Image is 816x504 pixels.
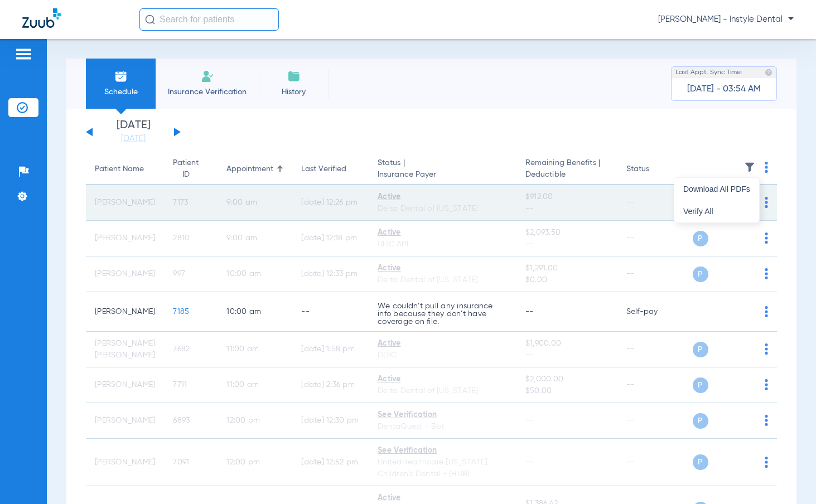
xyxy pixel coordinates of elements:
[292,332,369,367] td: [DATE] 1:58 PM
[378,445,508,457] div: See Verification
[378,421,508,433] div: DentaQuest - Bot
[765,268,768,279] img: group-dot-blue.svg
[617,154,693,185] th: Status
[218,439,292,486] td: 12:00 PM
[378,169,508,181] span: Insurance Payer
[173,381,187,389] span: 7711
[173,270,185,278] span: 997
[100,120,167,144] li: [DATE]
[658,14,794,25] span: [PERSON_NAME] - Instyle Dental
[525,416,534,424] span: --
[218,292,292,332] td: 10:00 AM
[693,342,708,357] span: P
[765,162,768,173] img: group-dot-blue.svg
[218,403,292,439] td: 12:00 PM
[378,203,508,215] div: Delta Dental of [US_STATE]
[292,367,369,403] td: [DATE] 2:36 PM
[378,409,508,421] div: See Verification
[86,292,164,332] td: [PERSON_NAME]
[378,227,508,239] div: Active
[765,197,768,208] img: group-dot-blue.svg
[378,191,508,203] div: Active
[617,292,693,332] td: Self-pay
[765,379,768,390] img: group-dot-blue.svg
[292,439,369,486] td: [DATE] 12:52 PM
[173,157,199,181] div: Patient ID
[287,70,301,83] img: History
[617,221,693,256] td: --
[617,332,693,367] td: --
[693,454,708,470] span: P
[164,86,250,98] span: Insurance Verification
[525,338,609,350] span: $1,900.00
[760,450,816,504] iframe: Chat Widget
[765,306,768,317] img: group-dot-blue.svg
[525,227,609,239] span: $2,093.50
[218,367,292,403] td: 11:00 AM
[516,154,617,185] th: Remaining Benefits |
[173,345,190,353] span: 7682
[765,415,768,426] img: group-dot-blue.svg
[378,302,508,326] p: We couldn’t pull any insurance info because they don’t have coverage on file.
[378,350,508,361] div: DDIC
[687,84,761,95] span: [DATE] - 03:54 AM
[693,195,708,211] span: P
[301,163,346,175] div: Last Verified
[765,69,772,76] img: last sync help info
[693,231,708,246] span: P
[86,256,164,292] td: [PERSON_NAME]
[617,439,693,486] td: --
[218,256,292,292] td: 10:00 AM
[617,367,693,403] td: --
[94,86,147,98] span: Schedule
[525,191,609,203] span: $912.00
[378,274,508,286] div: Delta Dental of [US_STATE]
[86,403,164,439] td: [PERSON_NAME]
[693,377,708,393] span: P
[525,239,609,250] span: --
[173,234,190,242] span: 2810
[525,274,609,286] span: $0.00
[292,256,369,292] td: [DATE] 12:33 PM
[378,457,508,480] div: UnitedHealthcare [US_STATE] Children's Dental - (HUB)
[95,163,155,175] div: Patient Name
[15,47,32,61] img: hamburger-icon
[218,221,292,256] td: 9:00 AM
[173,416,190,424] span: 6893
[95,163,144,175] div: Patient Name
[173,198,188,206] span: 7173
[173,458,189,466] span: 7091
[292,221,369,256] td: [DATE] 12:18 PM
[675,67,742,78] span: Last Appt. Sync Time:
[525,458,534,466] span: --
[86,332,164,367] td: [PERSON_NAME] [PERSON_NAME]
[525,308,534,316] span: --
[765,343,768,355] img: group-dot-blue.svg
[292,403,369,439] td: [DATE] 12:30 PM
[292,292,369,332] td: --
[22,8,61,28] img: Zuub Logo
[86,439,164,486] td: [PERSON_NAME]
[378,263,508,274] div: Active
[525,263,609,274] span: $1,291.00
[617,403,693,439] td: --
[86,221,164,256] td: [PERSON_NAME]
[765,232,768,244] img: group-dot-blue.svg
[173,157,209,181] div: Patient ID
[145,14,155,25] img: Search Icon
[226,163,283,175] div: Appointment
[201,70,214,83] img: Manual Insurance Verification
[617,256,693,292] td: --
[100,133,167,144] a: [DATE]
[114,70,128,83] img: Schedule
[525,374,609,385] span: $2,000.00
[525,203,609,215] span: --
[139,8,279,31] input: Search for patients
[267,86,320,98] span: History
[86,367,164,403] td: [PERSON_NAME]
[378,492,508,504] div: Active
[378,239,508,250] div: UHC API
[693,266,708,282] span: P
[292,185,369,221] td: [DATE] 12:26 PM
